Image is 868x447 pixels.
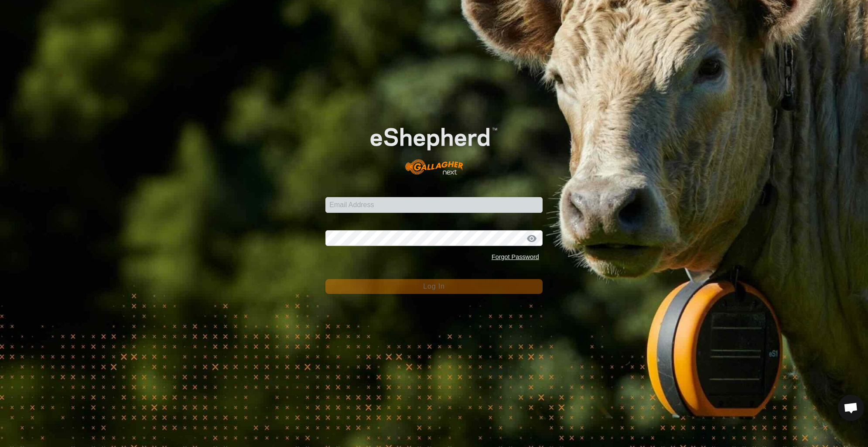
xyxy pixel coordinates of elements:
[838,395,864,421] div: Open chat
[325,279,543,294] button: Log In
[347,109,521,184] img: E-shepherd Logo
[325,197,543,213] input: Email Address
[423,283,444,290] span: Log In
[492,253,539,260] a: Forgot Password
